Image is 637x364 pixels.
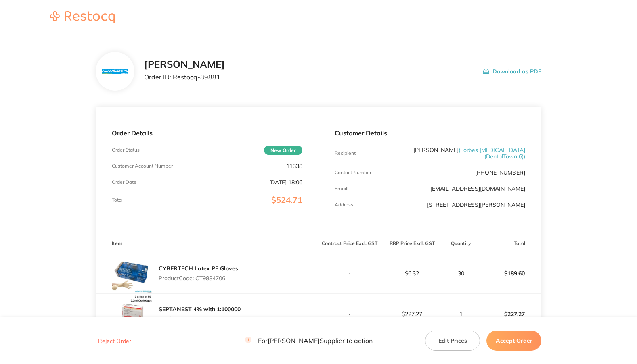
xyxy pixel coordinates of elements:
a: [EMAIL_ADDRESS][DOMAIN_NAME] [430,185,525,192]
p: [PHONE_NUMBER] [475,169,525,176]
span: New Order [264,146,302,155]
th: Total [479,234,542,253]
th: Item [96,234,318,253]
h2: [PERSON_NAME] [144,59,225,70]
p: 11338 [286,163,302,169]
th: Contract Price Excl. GST [318,234,381,253]
p: Emaill [335,186,348,191]
p: For [PERSON_NAME] Supplier to action [245,337,373,345]
button: Accept Order [486,331,541,351]
button: Edit Prices [425,331,480,351]
p: - [319,311,381,317]
p: Address [335,202,353,208]
img: Restocq logo [42,11,123,23]
p: Order Status [112,147,140,153]
p: Recipient [335,150,356,156]
p: $189.60 [480,264,541,283]
p: Total [112,197,123,203]
a: Restocq logo [42,11,123,25]
p: Contact Number [335,170,371,175]
button: Download as PDF [483,59,541,84]
p: [STREET_ADDRESS][PERSON_NAME] [427,202,525,208]
p: Order Date [112,179,136,185]
th: RRP Price Excl. GST [381,234,444,253]
img: N3hiYW42Mg [102,69,128,74]
p: Product Code: AD-4ART100 [159,316,241,322]
p: [PERSON_NAME] [398,147,525,160]
img: dGExOTFoYQ [112,253,152,293]
p: - [319,270,381,277]
span: ( Forbes [MEDICAL_DATA] (DentalTown 6) ) [459,146,525,160]
p: Order ID: Restocq- 89881 [144,73,225,81]
p: $227.27 [480,304,541,324]
th: Quantity [443,234,479,253]
a: CYBERTECH Latex PF Gloves [159,265,238,272]
p: 30 [444,270,478,277]
p: Product Code: CT9884706 [159,275,238,281]
button: Reject Order [96,337,134,345]
p: Order Details [112,129,302,137]
img: Yzg3OWhidQ [112,294,152,334]
p: [DATE] 18:06 [269,179,302,185]
p: $227.27 [381,311,443,317]
p: 1 [444,311,478,317]
p: $6.32 [381,270,443,277]
a: SEPTANEST 4% with 1:100000 [159,306,241,313]
span: $524.71 [271,195,302,205]
p: Customer Account Number [112,163,173,169]
p: Customer Details [335,129,525,137]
